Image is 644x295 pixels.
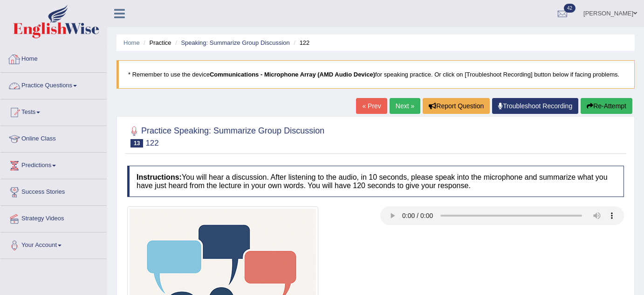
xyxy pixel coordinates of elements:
[127,166,624,197] h4: You will hear a discussion. After listening to the audio, in 10 seconds, please speak into the mi...
[130,139,143,147] span: 13
[423,98,490,114] button: Report Question
[291,38,309,47] li: 122
[0,126,107,149] a: Online Class
[390,98,420,114] a: Next »
[0,232,107,256] a: Your Account
[137,173,182,181] b: Instructions:
[145,139,158,147] small: 122
[0,73,107,96] a: Practice Questions
[116,60,635,89] blockquote: * Remember to use the device for speaking practice. Or click on [Troubleshoot Recording] button b...
[127,124,324,147] h2: Practice Speaking: Summarize Group Discussion
[210,71,375,78] b: Communications - Microphone Array (AMD Audio Device)
[492,98,578,114] a: Troubleshoot Recording
[181,39,289,46] a: Speaking: Summarize Group Discussion
[141,38,171,47] li: Practice
[356,98,387,114] a: « Prev
[0,46,107,70] a: Home
[0,153,107,176] a: Predictions
[123,39,140,46] a: Home
[0,179,107,203] a: Success Stories
[564,4,575,13] span: 42
[0,99,107,123] a: Tests
[0,206,107,229] a: Strategy Videos
[581,98,632,114] button: Re-Attempt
